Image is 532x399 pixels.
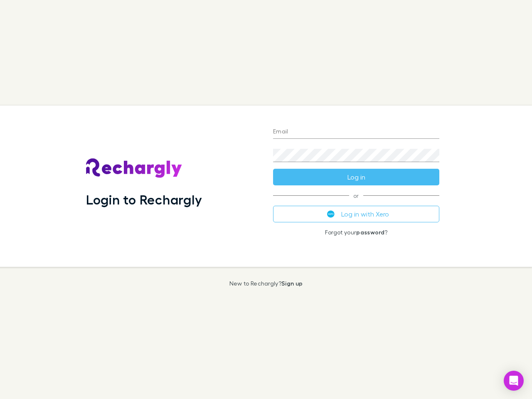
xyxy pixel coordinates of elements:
img: Rechargly's Logo [86,158,182,178]
div: Open Intercom Messenger [504,371,524,391]
a: Sign up [281,280,303,287]
h1: Login to Rechargly [86,192,202,207]
button: Log in with Xero [273,206,439,222]
button: Log in [273,169,439,185]
p: New to Rechargly? [229,280,303,287]
a: password [356,229,384,236]
img: Xero's logo [327,210,335,218]
p: Forgot your ? [273,229,439,236]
